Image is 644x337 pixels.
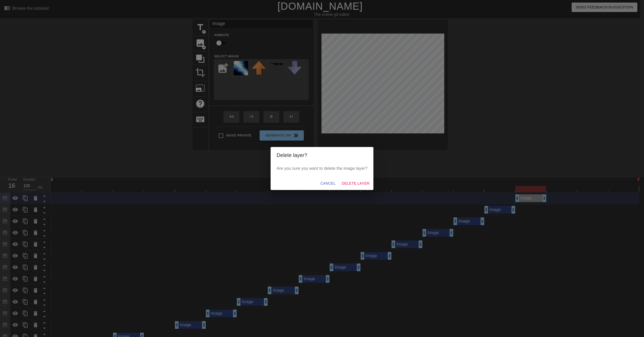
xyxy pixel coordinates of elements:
p: Are you sure you want to delete the image layer? [277,165,368,172]
span: Delete Layer [342,180,369,187]
button: Cancel [318,179,338,188]
h2: Delete layer? [277,151,368,159]
button: Delete Layer [340,179,371,188]
span: Cancel [320,180,336,187]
